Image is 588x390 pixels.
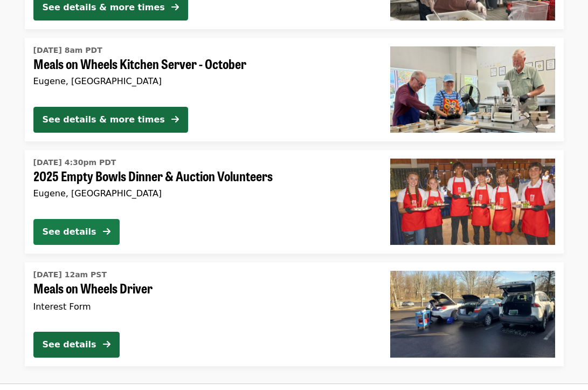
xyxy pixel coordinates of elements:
[43,113,165,126] div: See details & more times
[33,76,373,86] div: Eugene, [GEOGRAPHIC_DATA]
[33,56,373,72] span: Meals on Wheels Kitchen Server - October
[390,159,555,245] img: 2025 Empty Bowls Dinner & Auction Volunteers organized by FOOD For Lane County
[33,219,120,245] button: See details
[43,1,165,14] div: See details & more times
[171,114,179,125] i: arrow-right icon
[33,107,188,133] button: See details & more times
[390,271,555,357] img: Meals on Wheels Driver organized by FOOD For Lane County
[25,38,564,141] a: See details for "Meals on Wheels Kitchen Server - October"
[103,339,110,350] i: arrow-right icon
[33,188,373,199] div: Eugene, [GEOGRAPHIC_DATA]
[33,269,107,280] time: [DATE] 12am PST
[33,302,91,312] span: Interest Form
[33,280,373,296] span: Meals on Wheels Driver
[43,225,96,238] div: See details
[33,332,120,358] button: See details
[103,227,110,237] i: arrow-right icon
[33,168,373,184] span: 2025 Empty Bowls Dinner & Auction Volunteers
[33,45,102,56] time: [DATE] 8am PDT
[25,262,564,366] a: See details for "Meals on Wheels Driver"
[171,2,179,12] i: arrow-right icon
[390,46,555,133] img: Meals on Wheels Kitchen Server - October organized by FOOD For Lane County
[43,338,96,351] div: See details
[25,150,564,254] a: See details for "2025 Empty Bowls Dinner & Auction Volunteers"
[33,157,116,168] time: [DATE] 4:30pm PDT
